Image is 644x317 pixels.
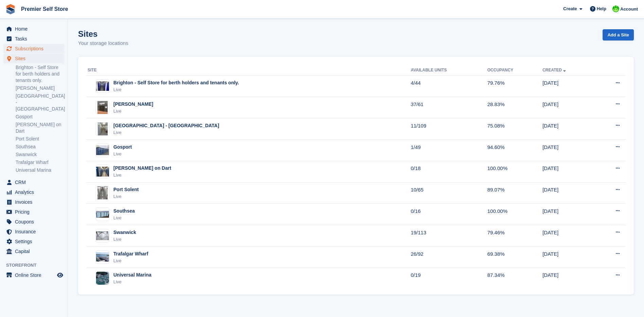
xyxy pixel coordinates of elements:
[487,268,542,289] td: 87.34%
[15,187,56,197] span: Analytics
[3,207,64,217] a: menu
[411,182,487,204] td: 10/65
[113,236,136,243] div: Live
[113,108,153,115] div: Live
[78,29,128,38] h1: Sites
[113,186,139,193] div: Port Solent
[3,187,64,197] a: menu
[113,279,151,285] div: Live
[3,34,64,44] a: menu
[15,247,56,256] span: Capital
[96,145,109,155] img: Image of Gosport site
[411,65,487,76] th: Available Units
[56,271,64,279] a: Preview store
[113,229,136,236] div: Swanwick
[597,5,606,12] span: Help
[113,129,219,136] div: Live
[15,217,56,227] span: Coupons
[113,207,135,215] div: Southsea
[3,270,64,280] a: menu
[563,5,577,12] span: Create
[542,140,595,161] td: [DATE]
[3,227,64,236] a: menu
[16,85,64,91] a: [PERSON_NAME]
[96,272,109,285] img: Image of Universal Marina site
[113,122,219,129] div: [GEOGRAPHIC_DATA] - [GEOGRAPHIC_DATA]
[542,247,595,268] td: [DATE]
[86,65,411,76] th: Site
[113,151,132,157] div: Live
[487,140,542,161] td: 94.60%
[113,101,153,108] div: [PERSON_NAME]
[113,250,148,257] div: Trafalgar Wharf
[15,34,56,44] span: Tasks
[113,86,239,93] div: Live
[411,225,487,247] td: 19/113
[113,165,171,172] div: [PERSON_NAME] on Dart
[542,76,595,97] td: [DATE]
[15,207,56,217] span: Pricing
[487,65,542,76] th: Occupancy
[96,167,109,177] img: Image of Noss on Dart site
[603,29,634,40] a: Add a Site
[15,237,56,246] span: Settings
[15,24,56,34] span: Home
[542,118,595,140] td: [DATE]
[15,44,56,53] span: Subscriptions
[96,81,109,91] img: Image of Brighton - Self Store for berth holders and tenants only. site
[542,68,567,72] a: Created
[411,268,487,289] td: 0/19
[3,197,64,207] a: menu
[3,237,64,246] a: menu
[411,97,487,118] td: 37/61
[487,161,542,182] td: 100.00%
[97,122,108,136] img: Image of Eastbourne - Sovereign Harbour site
[113,193,139,200] div: Live
[542,268,595,289] td: [DATE]
[411,76,487,97] td: 4/44
[487,204,542,225] td: 100.00%
[18,3,71,15] a: Premier Self Store
[96,231,109,240] img: Image of Swanwick site
[411,247,487,268] td: 26/92
[16,64,64,84] a: Brighton - Self Store for berth holders and tenants only.
[16,151,64,158] a: Swanwick
[16,167,64,173] a: Universal Marina
[542,97,595,118] td: [DATE]
[16,114,64,120] a: Gosport
[96,252,109,262] img: Image of Trafalgar Wharf site
[16,159,64,166] a: Trafalgar Wharf
[15,270,56,280] span: Online Store
[3,247,64,256] a: menu
[3,24,64,34] a: menu
[97,186,108,200] img: Image of Port Solent site
[15,227,56,236] span: Insurance
[487,182,542,204] td: 89.07%
[487,118,542,140] td: 75.08%
[3,178,64,187] a: menu
[15,197,56,207] span: Invoices
[3,54,64,63] a: menu
[542,204,595,225] td: [DATE]
[487,225,542,247] td: 79.46%
[16,136,64,142] a: Port Solent
[113,215,135,221] div: Live
[411,204,487,225] td: 0/16
[16,93,64,112] a: [GEOGRAPHIC_DATA] - [GEOGRAPHIC_DATA]
[487,247,542,268] td: 69.38%
[411,161,487,182] td: 0/18
[15,54,56,63] span: Sites
[16,144,64,150] a: Southsea
[3,44,64,53] a: menu
[113,257,148,264] div: Live
[612,5,619,12] img: Kirsten Hallett
[5,4,16,14] img: stora-icon-8386f47178a22dfd0bd8f6a31ec36ba5ce8667c1dd55bd0f319d3a0aa187defe.svg
[411,118,487,140] td: 11/109
[16,121,64,134] a: [PERSON_NAME] on Dart
[113,271,151,279] div: Universal Marina
[96,211,109,218] img: Image of Southsea site
[6,262,68,269] span: Storefront
[113,172,171,179] div: Live
[487,76,542,97] td: 79.76%
[97,101,108,114] img: Image of Chichester Marina site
